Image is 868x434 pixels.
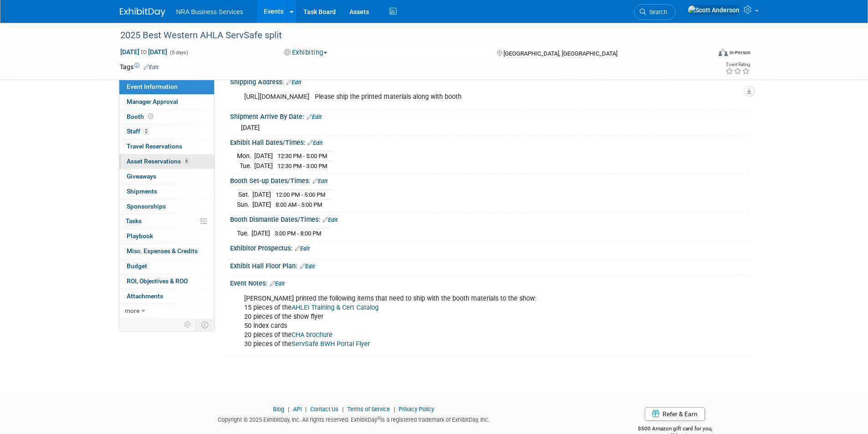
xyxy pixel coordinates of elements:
td: Sun. [237,199,252,209]
td: [DATE] [254,161,273,170]
span: Booth not reserved yet [146,113,155,120]
a: Edit [323,217,338,223]
div: Exhibitor Prospectus: [230,241,749,253]
div: [URL][DOMAIN_NAME] Please ship the printed materials along with booth [238,88,648,106]
span: Tasks [126,217,142,225]
span: to [139,48,148,56]
span: 3:00 PM - 8:00 PM [275,230,321,237]
span: Misc. Expenses & Credits [127,247,198,255]
a: Tasks [119,214,214,229]
a: Travel Reservations [119,139,214,154]
a: ROI, Objectives & ROO [119,274,214,289]
div: Booth Set-up Dates/Times: [230,174,749,186]
div: Event Format [657,47,751,61]
a: Search [634,4,676,20]
span: Booth [127,113,155,120]
a: Privacy Policy [399,406,434,413]
span: 2 [143,128,149,135]
span: | [340,406,346,413]
span: | [303,406,309,413]
div: Booth Dismantle Dates/Times: [230,213,749,225]
span: more [125,307,139,314]
a: Contact Us [310,406,339,413]
a: Manager Approval [119,95,214,109]
div: In-Person [729,49,750,56]
td: Tags [120,62,159,71]
span: ROI, Objectives & ROO [127,277,188,285]
a: Shipments [119,184,214,199]
td: Personalize Event Tab Strip [180,319,196,331]
td: Tue. [237,161,254,170]
a: Asset Reservations6 [119,154,214,169]
td: Sat. [237,190,252,200]
span: 6 [183,158,190,164]
div: Copyright © 2025 ExhibitDay, Inc. All rights reserved. ExhibitDay is a registered trademark of Ex... [120,414,588,424]
div: Shipping Address: [230,75,749,87]
a: Edit [300,263,315,270]
span: Sponsorships [127,203,166,210]
img: Format-Inperson.png [719,49,728,56]
span: (5 days) [169,50,188,56]
span: Search [646,9,667,15]
span: Staff [127,128,149,135]
span: Travel Reservations [127,143,182,150]
a: Budget [119,259,214,274]
a: Edit [270,281,285,287]
a: API [293,406,302,413]
a: ServSafe BWH Portal Flyer [292,340,370,348]
button: Exhibiting [281,48,331,57]
span: | [391,406,397,413]
span: 12:00 PM - 5:00 PM [276,191,325,198]
a: Edit [144,64,159,71]
a: Misc. Expenses & Credits [119,244,214,259]
a: Blog [273,406,284,413]
sup: ® [377,416,380,421]
a: Sponsorships [119,199,214,214]
span: [DATE] [241,124,260,131]
td: [DATE] [252,228,270,238]
td: [DATE] [252,190,271,200]
a: Edit [307,114,322,120]
td: Tue. [237,228,252,238]
td: [DATE] [254,151,273,161]
div: 2025 Best Western AHLA ServSafe split [117,27,697,44]
span: | [286,406,292,413]
span: Event Information [127,83,178,90]
div: Shipment Arrive By Date: [230,110,749,122]
span: 12:30 PM - 5:00 PM [277,153,327,159]
a: Edit [313,178,328,184]
a: Refer & Earn [645,407,705,421]
a: Edit [286,79,301,86]
a: more [119,304,214,318]
img: Scott Anderson [688,5,740,15]
span: Asset Reservations [127,158,190,165]
img: ExhibitDay [120,8,165,17]
a: Giveaways [119,169,214,184]
span: Budget [127,262,147,270]
div: Event Rating [725,62,750,67]
div: [PERSON_NAME] printed the following items that need to ship with the booth materials to the show:... [238,290,648,353]
span: 12:30 PM - 3:00 PM [277,163,327,169]
a: Playbook [119,229,214,244]
span: [DATE] [DATE] [120,48,168,56]
a: Attachments [119,289,214,304]
a: Event Information [119,80,214,94]
a: Edit [295,245,310,252]
a: Staff2 [119,124,214,139]
span: Shipments [127,188,157,195]
td: Toggle Event Tabs [195,319,214,331]
span: Manager Approval [127,98,178,105]
span: Playbook [127,232,153,240]
a: Booth [119,110,214,124]
a: Terms of Service [347,406,390,413]
div: Event Notes: [230,276,749,288]
span: 8:00 AM - 5:00 PM [276,201,322,208]
a: CHA brochure [292,331,333,339]
a: Edit [308,140,323,146]
span: [GEOGRAPHIC_DATA], [GEOGRAPHIC_DATA] [503,50,617,57]
a: AHLEI Training & Cert Catalog [292,304,379,311]
div: Exhibit Hall Dates/Times: [230,136,749,148]
td: Mon. [237,151,254,161]
td: [DATE] [252,199,271,209]
span: Giveaways [127,173,156,180]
